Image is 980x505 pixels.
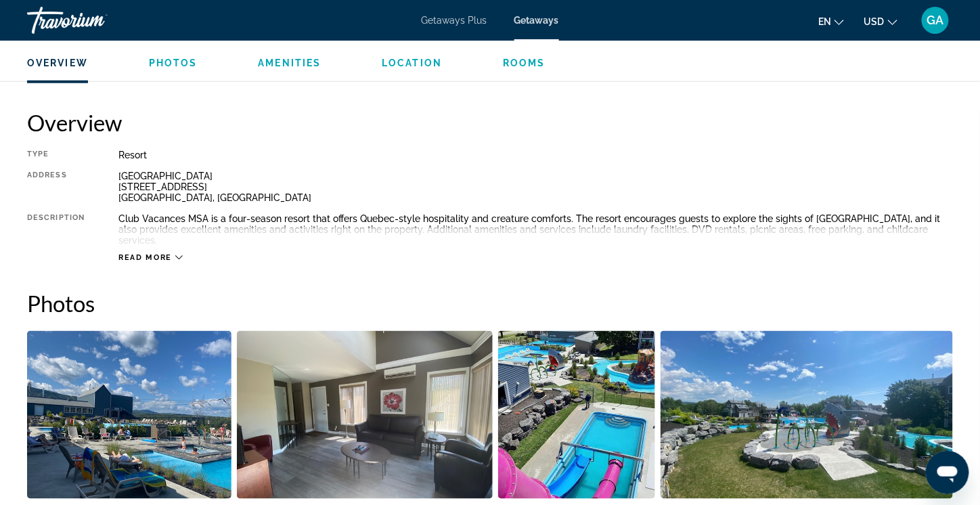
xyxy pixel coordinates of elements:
div: [GEOGRAPHIC_DATA] [STREET_ADDRESS] [GEOGRAPHIC_DATA], [GEOGRAPHIC_DATA] [118,171,953,203]
button: Open full-screen image slider [237,330,492,500]
span: Rooms [503,58,545,68]
button: Open full-screen image slider [27,330,231,500]
div: Description [27,213,85,246]
iframe: Bouton de lancement de la fenêtre de messagerie [926,451,969,494]
span: Location [382,58,442,68]
span: Amenities [258,58,321,68]
div: Resort [118,150,953,160]
div: Address [27,171,85,203]
h2: Photos [27,290,953,317]
a: Getaways Plus [422,15,487,26]
h2: Overview [27,109,953,136]
button: Photos [149,57,198,69]
button: Read more [118,252,183,263]
span: Photos [149,58,198,68]
button: Overview [27,57,88,69]
span: USD [864,16,885,27]
button: Open full-screen image slider [498,330,655,500]
div: Type [27,150,85,160]
button: Open full-screen image slider [661,330,953,500]
span: Read more [118,253,172,262]
button: Amenities [258,57,321,69]
button: Rooms [503,57,545,69]
span: en [818,16,831,27]
button: Location [382,57,442,69]
a: Travorium [27,3,162,38]
button: Change language [818,12,844,31]
a: Getaways [514,15,559,26]
span: GA [927,14,944,27]
button: User Menu [918,6,953,35]
button: Change currency [864,12,897,31]
div: Club Vacances MSA is a four-season resort that offers Quebec-style hospitality and creature comfo... [118,213,953,246]
span: Overview [27,58,88,68]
